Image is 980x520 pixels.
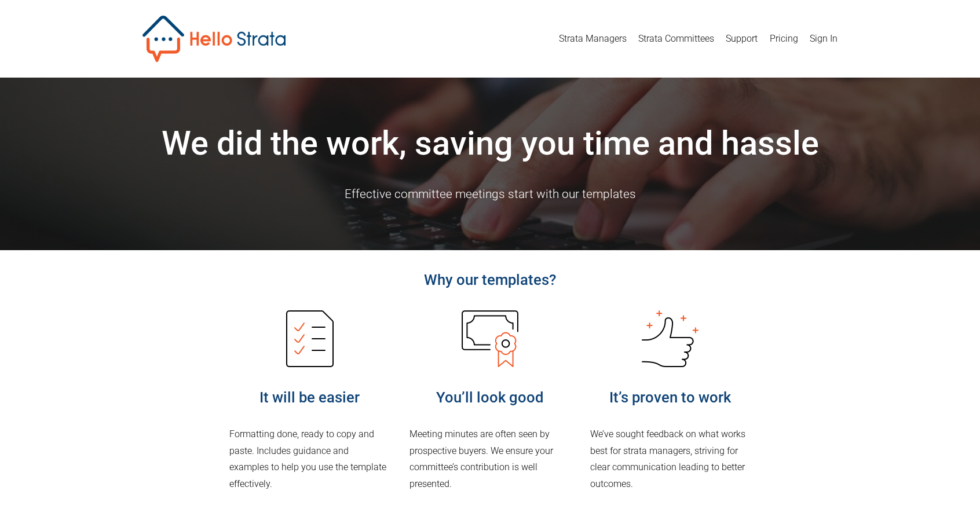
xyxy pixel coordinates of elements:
a: Sign In [810,30,838,48]
a: Pricing [770,30,798,48]
p: We’ve sought feedback on what works best for strata managers, striving for clear communication le... [590,426,751,493]
h4: It’s proven to work [590,387,751,408]
a: Strata Managers [559,30,627,48]
p: Effective committee meetings start with our templates [142,184,838,205]
h4: Why our templates? [229,270,751,290]
a: Strata Committees [638,30,714,48]
p: Formatting done, ready to copy and paste. Includes guidance and examples to help you use the temp... [229,426,390,493]
img: Hello Strata [142,16,286,62]
a: Support [726,30,758,48]
h4: You’ll look good [409,387,570,408]
p: Meeting minutes are often seen by prospective buyers. We ensure your committee’s contribution is ... [409,426,570,493]
h1: We did the work, saving you time and hassle [142,123,838,164]
h4: It will be easier [229,387,390,408]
